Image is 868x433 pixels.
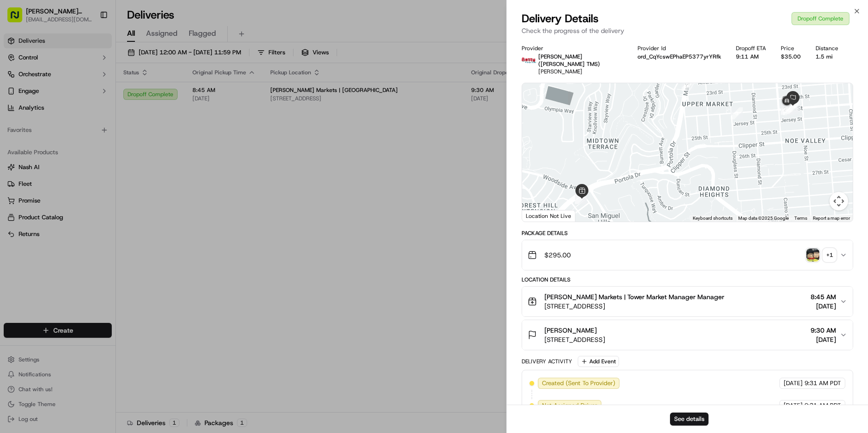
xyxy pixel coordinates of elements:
[670,413,708,426] button: See details
[522,240,853,270] button: $295.00photo_proof_of_pickup image+1
[82,169,101,177] span: [DATE]
[823,249,836,262] div: + 1
[88,208,149,217] span: API Documentation
[42,98,128,105] div: We're available if you need us!
[736,45,766,52] div: Dropoff ETA
[9,209,17,216] div: 📗
[738,216,789,221] span: Map data ©2025 Google
[786,102,798,114] div: 7
[811,302,836,311] span: [DATE]
[544,326,597,335] span: [PERSON_NAME]
[29,169,75,177] span: [PERSON_NAME]
[638,53,721,60] button: ord_CqYcswEPhaEP5377yrYRfk
[811,335,836,344] span: [DATE]
[578,356,619,367] button: Add Event
[144,119,169,130] button: See all
[811,292,836,302] span: 8:45 AM
[693,215,733,222] button: Keyboard shortcuts
[522,230,853,237] div: Package Details
[29,144,75,151] span: [PERSON_NAME]
[538,68,582,75] span: [PERSON_NAME]
[522,276,853,283] div: Location Details
[522,320,853,350] button: [PERSON_NAME][STREET_ADDRESS]9:30 AM[DATE]
[544,250,571,260] span: $295.00
[804,401,841,410] span: 9:31 AM PDT
[524,210,555,222] img: Google
[813,216,850,221] a: Report a map error
[731,107,743,119] div: 3
[522,210,575,222] div: Location Not Live
[9,37,169,52] p: Welcome 👋
[816,45,838,52] div: Distance
[42,89,152,98] div: Start new chat
[522,45,623,52] div: Provider
[77,144,80,151] span: •
[542,401,597,410] span: Not Assigned Driver
[788,100,800,112] div: 6
[542,379,615,387] span: Created (Sent To Provider)
[736,53,766,60] div: 9:11 AM
[806,249,836,262] button: photo_proof_of_pickup image+1
[82,144,101,151] span: [DATE]
[830,192,848,210] button: Map camera controls
[78,209,86,216] div: 💻
[781,53,801,60] div: $35.00
[781,45,801,52] div: Price
[806,249,819,262] img: photo_proof_of_pickup image
[638,45,721,52] div: Provider Id
[75,204,153,221] a: 💻API Documentation
[524,210,555,222] a: Open this area in Google Maps (opens a new window)
[19,89,36,105] img: 1738778727109-b901c2ba-d612-49f7-a14d-d897ce62d23f
[6,204,75,221] a: 📗Knowledge Base
[522,26,853,35] p: Check the progress of the delivery
[538,53,623,68] p: [PERSON_NAME] ([PERSON_NAME] TMS)
[781,103,793,115] div: 5
[544,335,605,344] span: [STREET_ADDRESS]
[544,292,724,302] span: [PERSON_NAME] Markets | Tower Market Manager Manager
[784,401,803,410] span: [DATE]
[24,60,167,70] input: Got a question? Start typing here...
[9,121,62,128] div: Past conversations
[794,216,807,221] a: Terms (opens in new tab)
[682,79,694,91] div: 2
[811,326,836,335] span: 9:30 AM
[19,144,26,152] img: 1736555255976-a54dd68f-1ca7-489b-9aae-adbdc363a1c4
[522,358,572,365] div: Delivery Activity
[804,379,841,387] span: 9:31 AM PDT
[92,230,112,237] span: Pylon
[77,169,80,177] span: •
[816,53,838,60] div: 1.5 mi
[65,230,112,237] a: Powered byPylon
[9,9,28,28] img: Nash
[522,53,536,68] img: betty.jpg
[544,302,724,311] span: [STREET_ADDRESS]
[9,135,24,150] img: Angelique Valdez
[784,379,803,387] span: [DATE]
[9,160,24,175] img: Mary LaPlaca
[522,287,853,316] button: [PERSON_NAME] Markets | Tower Market Manager Manager[STREET_ADDRESS]8:45 AM[DATE]
[9,89,26,105] img: 1736555255976-a54dd68f-1ca7-489b-9aae-adbdc363a1c4
[522,11,599,26] span: Delivery Details
[158,92,169,103] button: Start new chat
[19,208,71,217] span: Knowledge Base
